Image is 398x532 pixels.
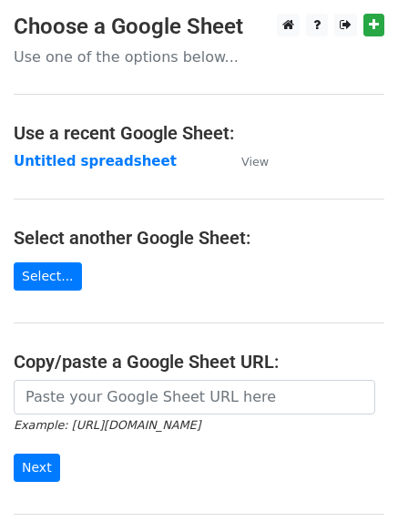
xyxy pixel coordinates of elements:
[14,262,82,291] a: Select...
[14,153,177,169] a: Untitled spreadsheet
[241,155,269,169] small: View
[14,47,384,66] p: Use one of the options below...
[14,122,384,144] h4: Use a recent Google Sheet:
[14,227,384,249] h4: Select another Google Sheet:
[14,14,384,40] h3: Choose a Google Sheet
[14,418,200,432] small: Example: [URL][DOMAIN_NAME]
[14,454,60,482] input: Next
[14,380,375,414] input: Paste your Google Sheet URL here
[223,153,269,169] a: View
[14,351,384,373] h4: Copy/paste a Google Sheet URL:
